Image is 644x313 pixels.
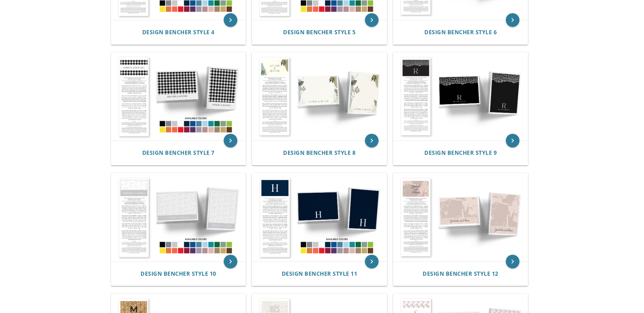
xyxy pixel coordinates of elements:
[142,149,215,156] span: Design Bencher Style 7
[424,149,497,156] span: Design Bencher Style 9
[393,53,528,141] img: Design Bencher Style 9
[282,271,357,277] a: Design Bencher Style 11
[283,28,355,36] span: Design Bencher Style 5
[111,173,246,262] img: Design Bencher Style 10
[423,270,498,277] span: Design Bencher Style 12
[283,29,355,36] a: Design Bencher Style 5
[424,29,497,36] a: Design Bencher Style 6
[424,150,497,156] a: Design Bencher Style 9
[142,150,215,156] a: Design Bencher Style 7
[283,149,355,156] span: Design Bencher Style 8
[424,28,497,36] span: Design Bencher Style 6
[224,13,237,27] a: keyboard_arrow_right
[142,28,215,36] span: Design Bencher Style 4
[283,150,355,156] a: Design Bencher Style 8
[252,53,387,141] img: Design Bencher Style 8
[224,134,237,147] a: keyboard_arrow_right
[506,13,519,27] a: keyboard_arrow_right
[141,271,216,277] a: Design Bencher Style 10
[141,270,216,277] span: Design Bencher Style 10
[365,255,379,268] a: keyboard_arrow_right
[423,271,498,277] a: Design Bencher Style 12
[224,255,237,268] a: keyboard_arrow_right
[506,134,519,147] a: keyboard_arrow_right
[252,173,387,262] img: Design Bencher Style 11
[282,270,357,277] span: Design Bencher Style 11
[506,255,519,268] a: keyboard_arrow_right
[365,134,379,147] a: keyboard_arrow_right
[142,29,215,36] a: Design Bencher Style 4
[393,173,528,262] img: Design Bencher Style 12
[365,13,379,27] a: keyboard_arrow_right
[111,53,246,141] img: Design Bencher Style 7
